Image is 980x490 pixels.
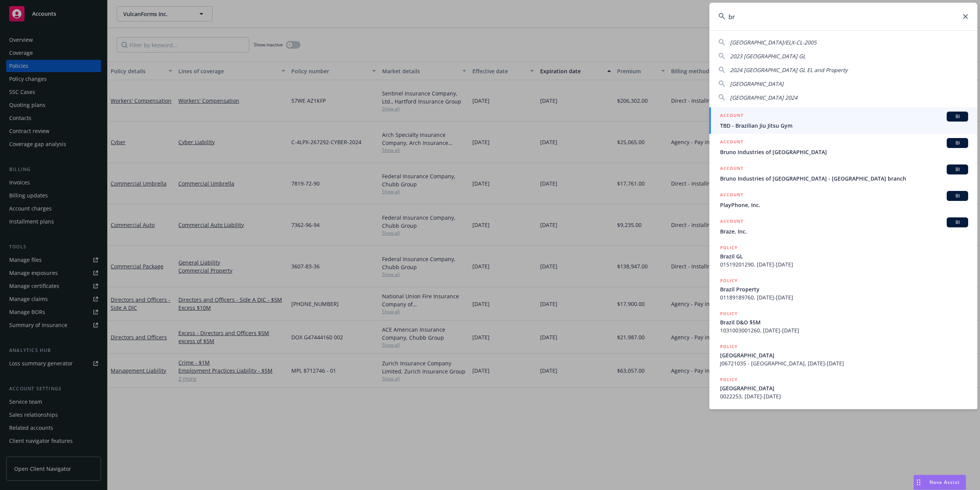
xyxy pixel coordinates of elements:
[720,252,968,260] span: Brazil GL
[720,351,968,359] span: [GEOGRAPHIC_DATA]
[709,273,977,306] a: POLICYBrazil Property01189189760, [DATE]-[DATE]
[730,94,797,101] span: [GEOGRAPHIC_DATA] 2024
[720,164,743,174] h5: ACCOUNT
[720,384,968,392] span: [GEOGRAPHIC_DATA]
[720,217,743,227] h5: ACCOUNT
[730,80,784,87] span: [GEOGRAPHIC_DATA]
[720,376,738,383] h5: POLICY
[720,392,968,400] span: 0022253, [DATE]-[DATE]
[730,53,805,60] span: 2023 [GEOGRAPHIC_DATA] GL
[709,187,977,213] a: ACCOUNTBIPlayPhone, Inc.
[730,39,817,46] span: [GEOGRAPHIC_DATA]/ELX-CL-2005
[709,107,977,134] a: ACCOUNTBITBD - Brazilian Jiu Jitsu Gym
[720,318,968,326] span: Brazil D&O $5M
[730,66,848,74] span: 2024 [GEOGRAPHIC_DATA] GL EL and Property
[720,244,738,252] h5: POLICY
[720,260,968,268] span: 01519201290, [DATE]-[DATE]
[720,122,968,130] span: TBD - Brazilian Jiu Jitsu Gym
[709,306,977,339] a: POLICYBrazil D&O $5M1031003001260, [DATE]-[DATE]
[720,359,968,367] span: J06721035 - [GEOGRAPHIC_DATA], [DATE]-[DATE]
[720,227,968,235] span: Braze, Inc.
[720,174,968,183] span: Bruno Industries of [GEOGRAPHIC_DATA] - [GEOGRAPHIC_DATA] branch
[720,310,738,317] h5: POLICY
[709,160,977,187] a: ACCOUNTBIBruno Industries of [GEOGRAPHIC_DATA] - [GEOGRAPHIC_DATA] branch
[709,339,977,372] a: POLICY[GEOGRAPHIC_DATA]J06721035 - [GEOGRAPHIC_DATA], [DATE]-[DATE]
[709,240,977,273] a: POLICYBrazil GL01519201290, [DATE]-[DATE]
[709,213,977,240] a: ACCOUNTBIBraze, Inc.
[950,219,965,226] span: BI
[950,166,965,173] span: BI
[709,372,977,404] a: POLICY[GEOGRAPHIC_DATA]0022253, [DATE]-[DATE]
[929,479,960,485] span: Nova Assist
[720,112,743,121] h5: ACCOUNT
[913,475,966,490] button: Nova Assist
[720,277,738,284] h5: POLICY
[950,192,965,199] span: BI
[914,475,923,490] div: Drag to move
[709,3,977,30] input: Search...
[720,343,738,350] h5: POLICY
[709,134,977,160] a: ACCOUNTBIBruno Industries of [GEOGRAPHIC_DATA]
[720,326,968,334] span: 1031003001260, [DATE]-[DATE]
[720,201,968,209] span: PlayPhone, Inc.
[720,148,968,156] span: Bruno Industries of [GEOGRAPHIC_DATA]
[720,285,968,293] span: Brazil Property
[950,140,965,146] span: BI
[720,138,743,147] h5: ACCOUNT
[720,191,743,200] h5: ACCOUNT
[950,113,965,120] span: BI
[720,293,968,301] span: 01189189760, [DATE]-[DATE]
